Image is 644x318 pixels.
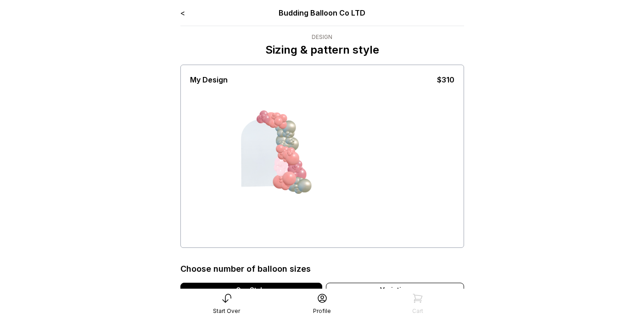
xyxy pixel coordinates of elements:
div: My Design [190,74,228,85]
div: Design [265,33,379,41]
p: Sizing & pattern style [265,43,379,57]
div: Choose number of balloon sizes [180,263,311,275]
div: $310 [437,74,454,85]
div: Start Over [213,307,240,315]
div: Our Style [180,283,322,297]
div: Budding Balloon Co LTD [237,7,407,18]
div: Variation [326,283,464,297]
a: < [180,8,185,17]
div: Profile [313,307,331,315]
div: Cart [412,307,423,315]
